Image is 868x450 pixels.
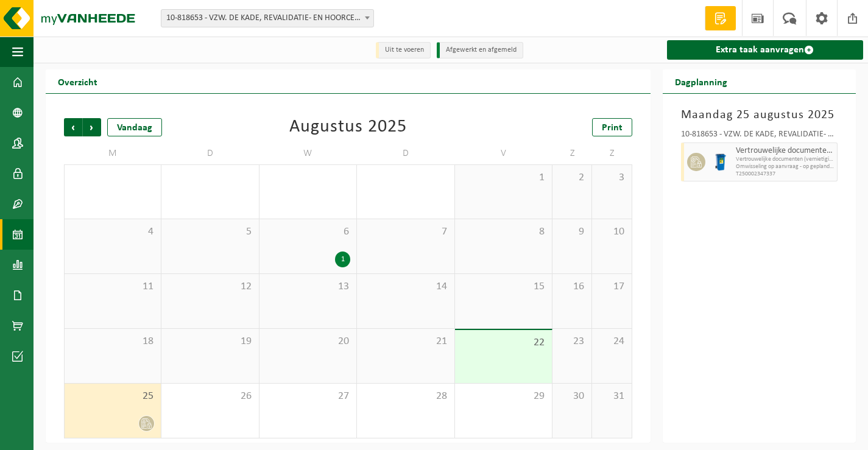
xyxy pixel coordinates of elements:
span: 10-818653 - VZW. DE KADE, REVALIDATIE- EN HOORCENTRUM SPERMALIE - BRUGGE [161,9,374,27]
span: Volgende [83,118,101,136]
span: 5 [168,225,252,239]
span: 17 [598,280,625,294]
span: Vertrouwelijke documenten (vernietiging - recyclage) [736,156,834,163]
td: D [357,142,454,164]
span: T250002347337 [736,171,834,178]
span: Omwisseling op aanvraag - op geplande route (incl. verwerking) [736,163,834,171]
span: Print [602,123,623,133]
span: 11 [71,280,155,294]
td: M [64,142,161,164]
img: WB-0240-HPE-BE-09 [711,153,730,171]
span: 26 [168,390,252,403]
span: 27 [266,390,350,403]
span: 16 [559,280,585,294]
span: 9 [559,225,585,239]
div: Augustus 2025 [289,118,407,136]
a: Extra taak aanvragen [667,40,864,60]
span: 10-818653 - VZW. DE KADE, REVALIDATIE- EN HOORCENTRUM SPERMALIE - BRUGGE [161,10,373,27]
td: D [161,142,259,164]
span: 1 [461,171,546,185]
span: 22 [461,336,546,350]
span: 15 [461,280,546,294]
span: 7 [363,225,448,239]
span: 8 [461,225,546,239]
span: 13 [266,280,350,294]
div: 1 [335,251,350,267]
span: 3 [598,171,625,185]
div: Vandaag [107,118,162,136]
span: 29 [461,390,546,403]
span: 25 [71,390,155,403]
li: Uit te voeren [376,42,431,58]
span: 23 [559,335,585,348]
span: 19 [168,335,252,348]
h3: Maandag 25 augustus 2025 [681,106,838,124]
a: Print [592,118,632,136]
span: 31 [598,390,625,403]
span: 10 [598,225,625,239]
span: 21 [363,335,448,348]
li: Afgewerkt en afgemeld [437,42,523,58]
td: W [259,142,357,164]
span: 20 [266,335,350,348]
span: Vorige [64,118,82,136]
td: Z [552,142,592,164]
span: 24 [598,335,625,348]
h2: Dagplanning [663,69,739,93]
span: 12 [168,280,252,294]
span: Vertrouwelijke documenten (vernietiging - recyclage) [736,146,834,156]
span: 2 [559,171,585,185]
span: 6 [266,225,350,239]
span: 14 [363,280,448,294]
span: 30 [559,390,585,403]
h2: Overzicht [46,69,110,93]
td: Z [592,142,632,164]
span: 18 [71,335,155,348]
span: 28 [363,390,448,403]
span: 4 [71,225,155,239]
div: 10-818653 - VZW. DE KADE, REVALIDATIE- EN HOORCENTRUM [GEOGRAPHIC_DATA] [681,130,838,142]
td: V [455,142,552,164]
